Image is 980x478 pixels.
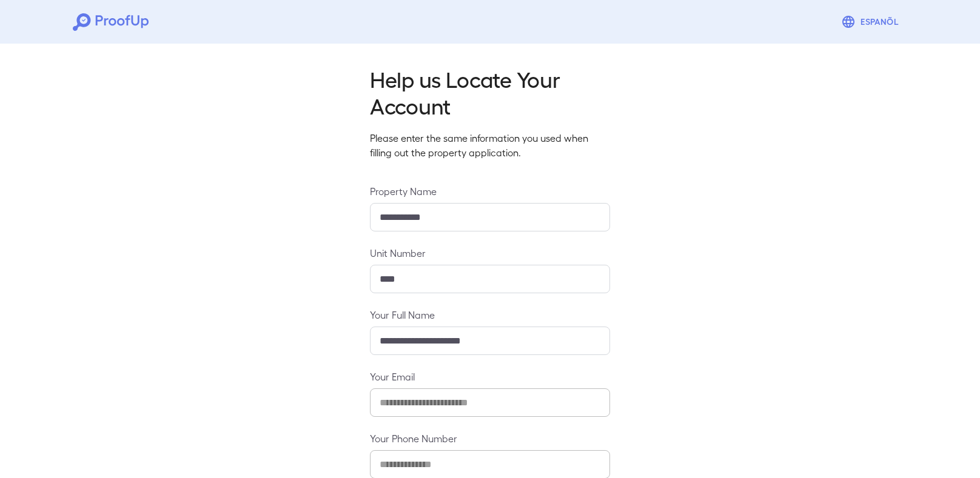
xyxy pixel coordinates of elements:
[370,65,610,119] h2: Help us Locate Your Account
[370,431,610,445] label: Your Phone Number
[370,184,610,198] label: Property Name
[370,370,610,383] label: Your Email
[370,308,610,322] label: Your Full Name
[370,131,610,160] p: Please enter the same information you used when filling out the property application.
[836,10,907,34] button: Espanõl
[370,246,610,260] label: Unit Number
